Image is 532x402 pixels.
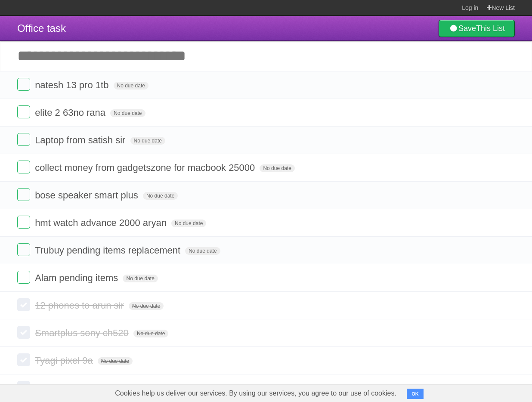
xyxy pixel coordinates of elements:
[407,389,424,399] button: OK
[17,271,30,284] label: Done
[35,300,126,311] span: 12 phones to arun sir
[171,220,206,227] span: No due date
[260,164,294,172] span: No due date
[110,109,145,117] span: No due date
[17,161,30,173] label: Done
[129,302,164,310] span: No due date
[35,190,140,201] span: bose speaker smart plus
[185,247,220,255] span: No due date
[35,80,111,90] span: natesh 13 pro 1tb
[17,133,30,146] label: Done
[98,357,133,365] span: No due date
[476,24,505,33] b: This List
[143,192,178,200] span: No due date
[35,383,496,393] span: akash items Asus 8 13500/- Asus 8 flip 17500/- Bose ultra - 11000/- Huawei watch gt4 10,000/- •⁠ ...
[17,326,30,339] label: Done
[17,22,66,34] span: Office task
[114,82,148,90] span: No due date
[35,107,108,118] span: elite 2 63no rana
[17,298,30,311] label: Done
[17,78,30,91] label: Done
[35,217,169,228] span: hmt watch advance 2000 aryan
[35,355,95,366] span: Tyagi pixel 9a
[35,162,257,173] span: collect money from gadgetszone for macbook 25000
[17,188,30,201] label: Done
[35,245,182,256] span: Trubuy pending items replacement
[35,272,120,283] span: Alam pending items
[17,105,30,118] label: Done
[130,137,165,145] span: No due date
[17,381,30,394] label: Done
[17,243,30,256] label: Done
[123,275,158,282] span: No due date
[17,216,30,229] label: Done
[17,353,30,366] label: Done
[35,135,127,145] span: Laptop from satish sir
[35,328,131,338] span: Smartplus sony ch520
[133,330,168,337] span: No due date
[439,20,515,37] a: SaveThis List
[106,385,405,402] span: Cookies help us deliver our services. By using our services, you agree to our use of cookies.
